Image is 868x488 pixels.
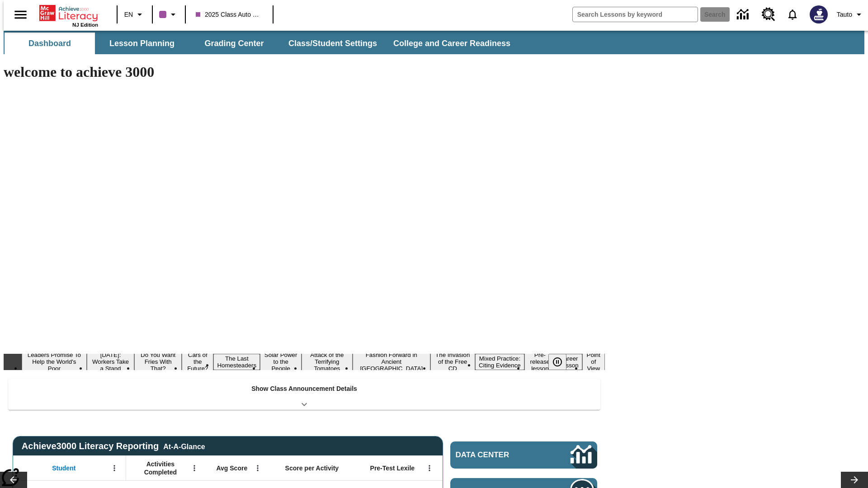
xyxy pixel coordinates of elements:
button: Open Menu [108,461,121,475]
button: Open Menu [188,461,201,475]
button: Slide 13 Point of View [582,350,605,373]
span: Data Center [456,450,540,460]
span: Score per Activity [285,464,339,472]
span: Avg Score [216,464,247,472]
button: Class/Student Settings [281,33,384,54]
button: Open side menu [7,1,34,28]
button: Lesson carousel, Next [841,472,868,488]
button: Slide 2 Labor Day: Workers Take a Stand [87,350,135,373]
span: EN [124,10,133,19]
a: Data Center [450,441,597,469]
span: 2025 Class Auto Grade 13 [196,10,263,19]
button: Slide 3 Do You Want Fries With That? [134,350,182,373]
button: Slide 7 Attack of the Terrifying Tomatoes [302,350,352,373]
a: Data Center [731,2,756,27]
button: Slide 11 Pre-release lesson [524,350,555,373]
button: Class color is purple. Change class color [156,6,182,23]
span: Achieve3000 Literacy Reporting [22,441,205,451]
div: At-A-Glance [163,441,205,451]
button: Open Menu [423,461,436,475]
a: Home [39,4,98,22]
button: Select a new avatar [804,3,833,26]
span: Tauto [837,10,852,19]
button: Dashboard [5,33,95,54]
a: Notifications [781,3,804,26]
input: search field [573,7,698,22]
button: Slide 4 Cars of the Future? [182,350,213,373]
span: NJ Edition [72,22,98,28]
button: Slide 6 Solar Power to the People [260,350,302,373]
button: Grading Center [189,33,279,54]
button: Lesson Planning [97,33,187,54]
button: Open Menu [251,461,264,475]
button: Slide 9 The Invasion of the Free CD [430,350,475,373]
button: Slide 8 Fashion Forward in Ancient Rome [353,350,430,373]
div: SubNavbar [4,33,519,54]
div: Show Class Announcement Details [8,379,600,410]
a: Resource Center, Will open in new tab [756,2,781,27]
p: Show Class Announcement Details [251,384,357,394]
button: Language: EN, Select a language [120,6,149,23]
button: Profile/Settings [833,6,868,23]
div: Home [39,3,98,28]
button: Slide 5 The Last Homesteaders [213,354,260,370]
button: Slide 1 Leaders Promise To Help the World's Poor [22,350,87,373]
span: Pre-Test Lexile [370,464,415,472]
button: College and Career Readiness [386,33,518,54]
h1: welcome to achieve 3000 [4,64,605,80]
span: Activities Completed [131,460,190,476]
div: Pause [548,354,576,370]
span: Student [52,464,75,472]
button: Slide 10 Mixed Practice: Citing Evidence [475,354,525,370]
div: SubNavbar [4,31,864,54]
img: Avatar [810,5,828,23]
button: Pause [548,354,566,370]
